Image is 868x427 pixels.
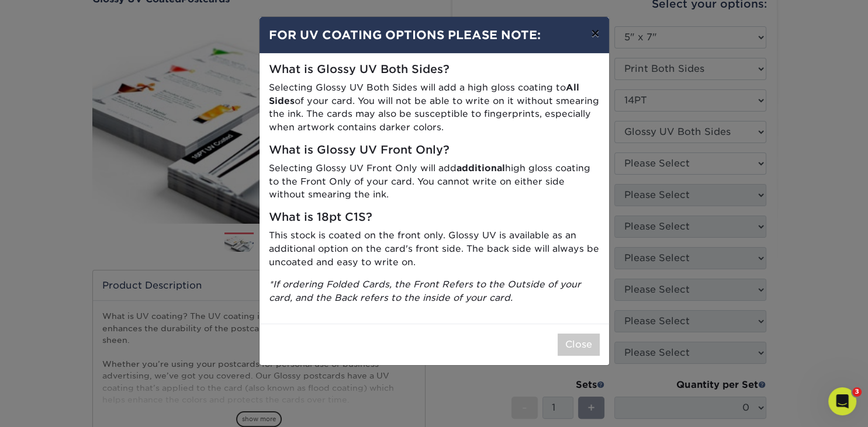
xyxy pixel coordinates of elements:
p: Selecting Glossy UV Front Only will add high gloss coating to the Front Only of your card. You ca... [269,162,600,202]
strong: additional [457,162,505,173]
button: × [582,17,608,50]
p: Selecting Glossy UV Both Sides will add a high gloss coating to of your card. You will not be abl... [269,81,600,134]
strong: All Sides [269,82,579,106]
p: This stock is coated on the front only. Glossy UV is available as an additional option on the car... [269,229,600,269]
i: *If ordering Folded Cards, the Front Refers to the Outside of your card, and the Back refers to t... [269,279,581,303]
h5: What is Glossy UV Both Sides? [269,63,600,77]
button: Close [558,334,600,356]
h5: What is Glossy UV Front Only? [269,144,600,157]
iframe: Intercom live chat [828,387,856,415]
h5: What is 18pt C1S? [269,211,600,224]
span: 3 [852,387,862,397]
h4: FOR UV COATING OPTIONS PLEASE NOTE: [269,26,600,44]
